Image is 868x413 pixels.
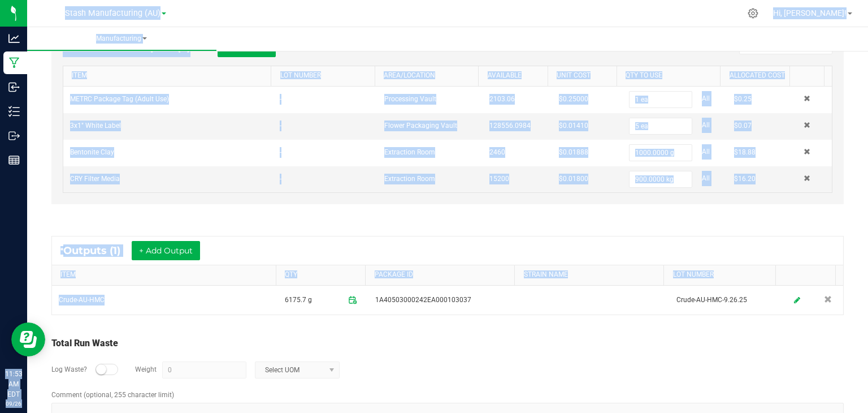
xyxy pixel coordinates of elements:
[746,8,760,19] div: Manage settings
[559,175,588,183] span: $0.01800
[27,27,216,51] a: Manufacturing
[734,95,752,103] span: $0.25
[280,122,281,130] span: -
[557,71,613,80] a: Unit CostSortable
[344,291,362,309] span: Package timestamp is valid
[670,286,783,315] td: Crude-AU-HMC-9.26.25
[489,95,515,103] span: 2103.06
[65,8,160,18] span: Stash Manufacturing (AU)
[488,71,544,80] a: AVAILABLESortable
[27,34,216,44] span: Manufacturing
[384,148,435,156] span: Extraction Room
[8,81,20,93] inline-svg: Inbound
[785,270,831,279] a: Sortable
[60,270,271,279] a: ITEMSortable
[70,95,169,103] span: METRC Package Tag (Adult Use)
[384,71,474,80] a: AREA/LOCATIONSortable
[285,270,361,279] a: QTYSortable
[559,122,588,130] span: $0.01410
[8,106,20,117] inline-svg: Inventory
[559,148,588,156] span: $0.01888
[5,369,22,399] p: 11:53 AM EDT
[51,390,174,400] label: Comment (optional, 255 character limit)
[559,95,588,103] span: $0.25000
[8,33,20,44] inline-svg: Analytics
[280,148,281,156] span: -
[51,364,87,375] label: Log Waste?
[70,148,114,156] span: Bentonite Clay
[63,41,190,53] span: Non-Cannabis Inputs (4)
[702,171,710,186] a: All
[489,175,509,183] span: 15200
[673,270,771,279] a: LOT NUMBERSortable
[11,322,45,356] iframe: Resource center
[51,337,844,350] div: Total Run Waste
[375,270,510,279] a: PACKAGE IDSortable
[70,175,120,183] span: CRY Filter Media
[8,154,20,166] inline-svg: Reports
[8,57,20,68] inline-svg: Manufacturing
[280,175,281,183] span: -
[70,122,121,130] span: 3x1" White Label
[734,122,752,130] span: $0.07
[384,95,436,103] span: Processing Vault
[730,71,785,80] a: Allocated CostSortable
[63,244,132,257] span: Outputs (1)
[734,148,756,156] span: $18.88
[702,118,710,133] a: All
[72,71,266,80] a: ITEMSortable
[280,95,281,103] span: -
[489,148,505,156] span: 2460
[702,91,710,106] a: All
[384,175,435,183] span: Extraction Room
[135,364,157,375] label: Weight
[375,295,471,306] span: 1A40503000242EA000103037
[384,122,457,130] span: Flower Packaging Vault
[199,41,207,53] a: Add Non-Cannabis items that were also consumed in the run (e.g. gloves and packaging); Also add N...
[8,130,20,141] inline-svg: Outbound
[52,286,278,315] td: Crude-AU-HMC
[489,122,531,130] span: 128556.0984
[280,71,371,80] a: LOT NUMBERSortable
[798,71,820,80] a: Sortable
[773,8,847,18] span: Hi, [PERSON_NAME]!
[132,241,200,260] button: + Add Output
[5,399,22,408] p: 09/26
[734,175,756,183] span: $16.20
[524,270,659,279] a: STRAIN NAMESortable
[702,144,710,160] a: All
[285,291,312,309] span: 6175.7 g
[626,71,716,80] a: QTY TO USESortable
